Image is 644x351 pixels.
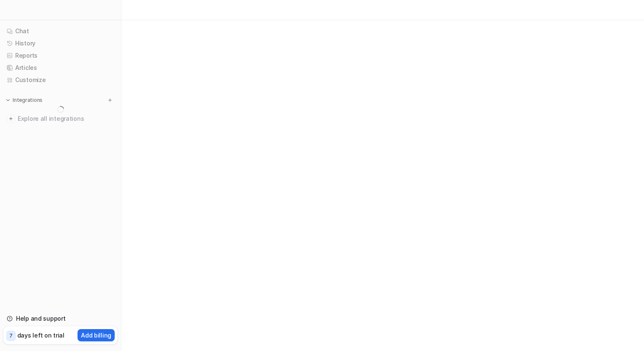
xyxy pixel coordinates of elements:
p: 7 [9,332,13,340]
a: Chat [3,25,118,37]
button: Integrations [3,96,45,104]
img: explore all integrations [7,114,15,123]
a: Help and support [3,313,118,324]
button: Add billing [78,329,115,341]
a: Explore all integrations [3,113,118,125]
a: Customize [3,74,118,86]
span: Explore all integrations [18,112,114,125]
img: expand menu [5,97,11,103]
a: History [3,37,118,49]
a: Reports [3,50,118,61]
p: days left on trial [17,331,64,340]
p: Integrations [13,97,43,104]
img: menu_add.svg [107,97,113,103]
p: Add billing [81,331,111,340]
a: Articles [3,62,118,74]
